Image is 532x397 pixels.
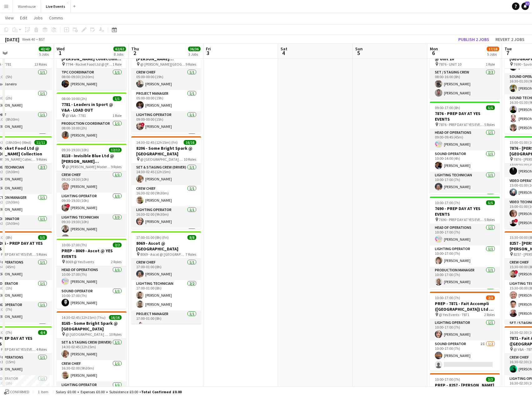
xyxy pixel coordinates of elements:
[456,35,492,43] button: Publish 2 jobs
[41,0,71,13] button: Live Events
[21,37,36,42] span: Week 40
[525,2,530,6] span: 17
[47,14,66,22] a: Comms
[5,36,19,43] div: [DATE]
[20,15,27,21] span: Edit
[17,14,30,22] a: Edit
[33,15,43,21] span: Jobs
[141,389,181,394] span: Total Confirmed £0.00
[5,15,14,21] span: View
[521,3,529,10] a: 17
[2,14,16,22] a: View
[3,389,30,395] button: Confirmed
[493,35,527,43] button: Revert 2 jobs
[36,389,51,394] span: 1 item
[39,37,45,42] div: BST
[56,389,181,394] div: Salary £0.00 + Expenses £0.00 + Subsistence £0.00 =
[49,15,63,21] span: Comms
[13,0,41,13] button: Warehouse
[10,390,29,394] span: Confirmed
[31,14,45,22] a: Jobs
